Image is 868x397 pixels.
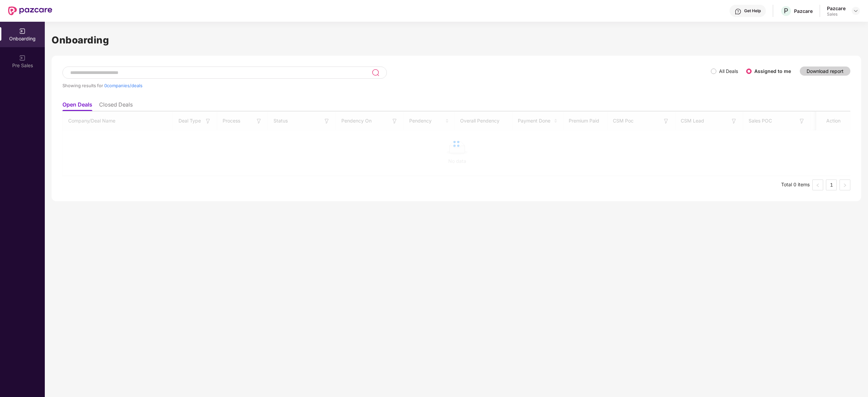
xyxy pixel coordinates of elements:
[816,183,820,187] span: left
[754,68,791,74] label: Assigned to me
[839,179,850,190] li: Next Page
[62,83,711,88] div: Showing results for
[744,8,761,14] div: Get Help
[826,179,837,190] li: 1
[104,83,143,88] span: 0 companies/deals
[853,8,858,14] img: svg+xml;base64,PHN2ZyBpZD0iRHJvcGRvd24tMzJ4MzIiIHhtbG5zPSJodHRwOi8vd3d3LnczLm9yZy8yMDAwL3N2ZyIgd2...
[62,101,92,111] li: Open Deals
[839,179,850,190] button: right
[784,7,788,15] span: P
[52,33,861,48] h1: Onboarding
[827,5,846,12] div: Pazcare
[812,179,823,190] button: left
[19,55,26,61] img: svg+xml;base64,PHN2ZyB3aWR0aD0iMjAiIGhlaWdodD0iMjAiIHZpZXdCb3g9IjAgMCAyMCAyMCIgZmlsbD0ibm9uZSIgeG...
[719,68,738,74] label: All Deals
[843,183,847,187] span: right
[827,12,846,17] div: Sales
[99,101,133,111] li: Closed Deals
[794,8,813,14] div: Pazcare
[372,69,379,77] img: svg+xml;base64,PHN2ZyB3aWR0aD0iMjQiIGhlaWdodD0iMjUiIHZpZXdCb3g9IjAgMCAyNCAyNSIgZmlsbD0ibm9uZSIgeG...
[826,180,836,190] a: 1
[8,6,52,15] img: New Pazcare Logo
[800,67,850,76] button: Download report
[735,8,741,15] img: svg+xml;base64,PHN2ZyBpZD0iSGVscC0zMngzMiIgeG1sbnM9Imh0dHA6Ly93d3cudzMub3JnLzIwMDAvc3ZnIiB3aWR0aD...
[19,28,26,35] img: svg+xml;base64,PHN2ZyB3aWR0aD0iMjAiIGhlaWdodD0iMjAiIHZpZXdCb3g9IjAgMCAyMCAyMCIgZmlsbD0ibm9uZSIgeG...
[781,179,810,190] li: Total 0 items
[812,179,823,190] li: Previous Page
